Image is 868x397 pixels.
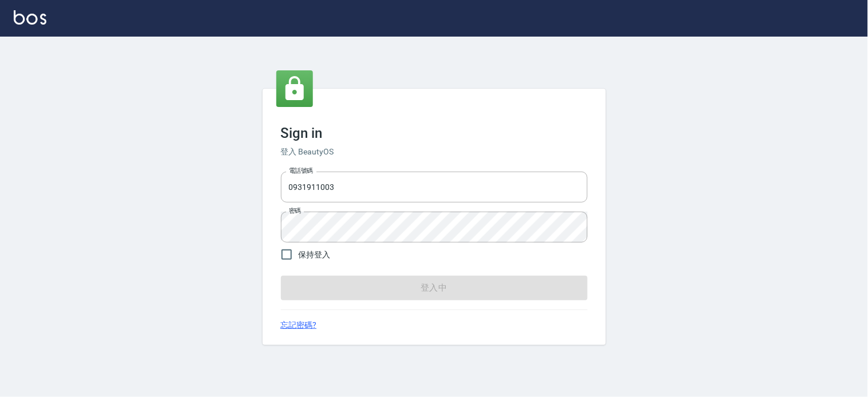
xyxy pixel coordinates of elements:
a: 忘記密碼? [281,319,317,331]
h3: Sign in [281,125,588,141]
label: 密碼 [289,207,301,215]
label: 電話號碼 [289,166,313,175]
img: Logo [14,10,46,25]
span: 保持登入 [299,249,331,261]
h6: 登入 BeautyOS [281,146,588,158]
